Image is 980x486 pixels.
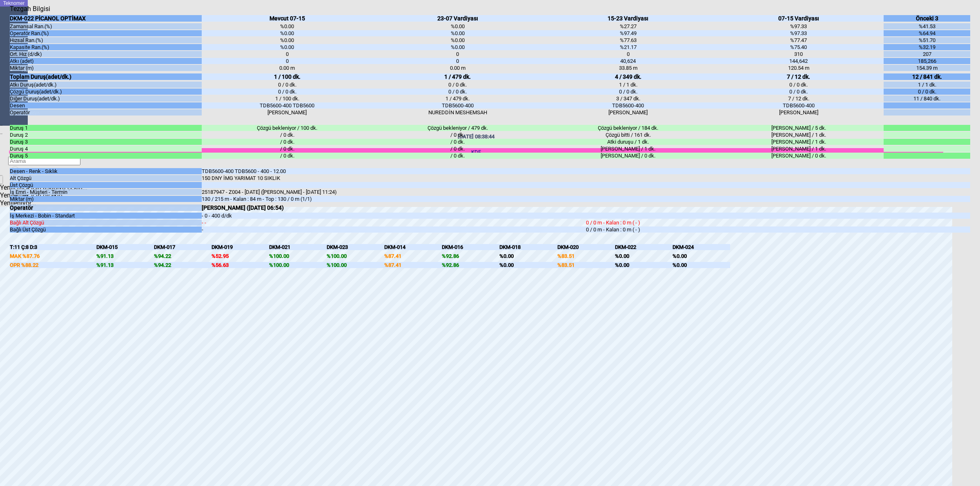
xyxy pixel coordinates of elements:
[586,226,970,233] div: 0 / 0 m - Kalan : 0 m ( - )
[543,65,713,71] div: 33.85 m
[202,196,586,202] div: 130 / 215 m - Kalan : 84 m - Top : 130 / 0 m (1/1)
[884,95,970,102] div: 11 / 840 dk.
[10,15,202,22] div: DKM-022 PİCANOL OPTİMAX
[202,102,372,109] div: TDB5600-400 TDB5600
[10,175,202,181] div: Alt Çözgü
[713,132,884,138] div: [PERSON_NAME] / 1 dk.
[543,44,713,50] div: %21.17
[713,109,884,115] div: [PERSON_NAME]
[499,253,557,259] div: %0.00
[543,139,713,145] div: Atki duruşu / 1 dk.
[10,44,202,50] div: Kapasite Ran.(%)
[96,244,154,250] div: DKM-015
[384,253,442,259] div: %87.41
[10,182,202,188] div: Üst Çözgü
[202,146,372,152] div: / 0 dk.
[384,244,442,250] div: DKM-014
[615,253,673,259] div: %0.00
[10,51,202,57] div: Ort. Hız (d/dk)
[543,109,713,115] div: [PERSON_NAME]
[884,82,970,88] div: 1 / 1 dk.
[202,204,586,211] div: [PERSON_NAME] ([DATE] 06:54)
[202,44,372,50] div: %0.00
[673,262,730,268] div: %0.00
[10,89,202,95] div: Çözgü Duruş(adet/dk.)
[884,89,970,95] div: 0 / 0 dk.
[202,139,372,145] div: / 0 dk.
[543,125,713,131] div: Çözgü bekleniyor / 184 dk.
[269,253,327,259] div: %100.00
[372,153,543,159] div: / 0 dk.
[10,226,202,233] div: Bağlı Üst Çözgü
[372,102,543,109] div: TDB5600-400
[543,15,713,22] div: 15-23 Vardiyası
[10,23,202,29] div: Zamansal Ran.(%)
[499,244,557,250] div: DKM-018
[10,220,202,226] div: Bağlı Alt Çözgü
[10,58,202,64] div: Atkı (adet)
[202,15,372,22] div: Mevcut 07-15
[372,37,543,43] div: %0.00
[372,109,543,115] div: NUREDDİN MESHEMSAH
[543,89,713,95] div: 0 / 0 dk.
[884,51,970,57] div: 207
[10,95,202,102] div: Diğer Duruş(adet/dk.)
[10,213,202,219] div: İş Merkezi - Bobin - Standart
[499,262,557,268] div: %0.00
[557,244,615,250] div: DKM-020
[557,253,615,259] div: %83.51
[543,132,713,138] div: Çözgü bitti / 161 dk.
[10,146,202,152] div: Duruş 4
[202,220,586,226] div: - -
[543,73,713,80] div: 4 / 349 dk.
[10,65,202,71] div: Miktar (m)
[327,244,384,250] div: DKM-023
[10,37,202,43] div: Hızsal Ran.(%)
[713,23,884,29] div: %97.33
[202,213,586,219] div: - 0 - 400 d/dk
[884,30,970,36] div: %64.94
[212,253,269,259] div: %52.95
[202,65,372,71] div: 0.00 m
[154,253,212,259] div: %94.22
[543,58,713,64] div: 40,624
[327,253,384,259] div: %100.00
[10,204,202,211] div: Operatör
[10,5,53,13] div: Tezgah Bilgisi
[96,262,154,268] div: %91.13
[202,89,372,95] div: 0 / 0 dk.
[884,23,970,29] div: %41.53
[372,15,543,22] div: 23-07 Vardiyası
[202,109,372,115] div: [PERSON_NAME]
[713,37,884,43] div: %77.47
[10,262,96,268] div: OPR %88.22
[543,146,713,152] div: [PERSON_NAME] / 1 dk.
[884,44,970,50] div: %32.19
[372,125,543,131] div: Çözgü bekleniyor / 479 dk.
[384,262,442,268] div: %87.41
[713,139,884,145] div: [PERSON_NAME] / 1 dk.
[327,262,384,268] div: %100.00
[10,253,96,259] div: MAK %87.76
[884,73,970,80] div: 12 / 841 dk.
[673,244,730,250] div: DKM-024
[372,30,543,36] div: %0.00
[10,189,202,195] div: İş Emri - Müşteri - Termin
[202,153,372,159] div: / 0 dk.
[713,73,884,80] div: 7 / 12 dk.
[10,125,202,131] div: Duruş 1
[372,132,543,138] div: / 0 dk.
[269,262,327,268] div: %100.00
[543,23,713,29] div: %27.27
[10,168,202,174] div: Desen - Renk - Sıklık
[269,244,327,250] div: DKM-021
[154,262,212,268] div: %94.22
[202,51,372,57] div: 0
[10,82,202,88] div: Atkı Duruş(adet/dk.)
[202,73,372,80] div: 1 / 100 dk.
[10,153,202,159] div: Duruş 5
[442,244,499,250] div: DKM-016
[884,37,970,43] div: %51.70
[713,146,884,152] div: [PERSON_NAME] / 1 dk.
[372,58,543,64] div: 0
